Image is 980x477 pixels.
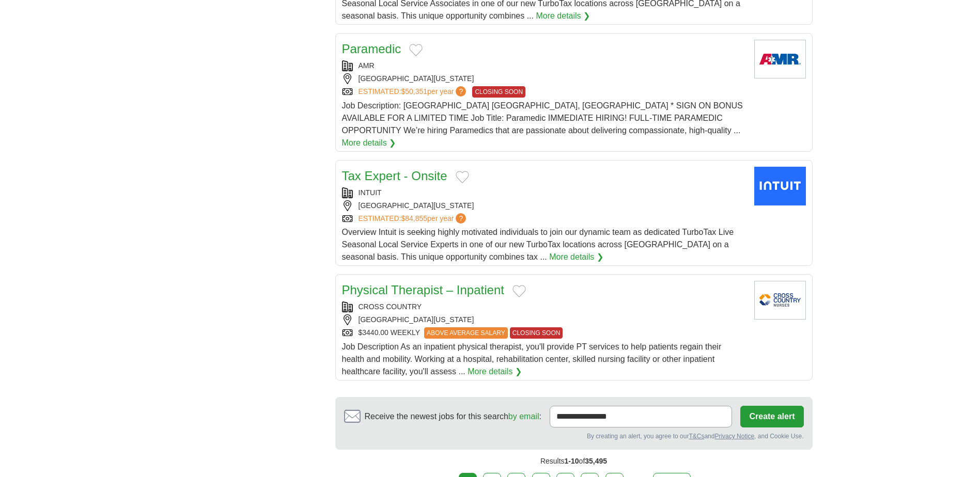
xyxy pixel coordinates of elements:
a: CROSS COUNTRY [359,303,422,311]
span: ABOVE AVERAGE SALARY [424,327,508,339]
a: AMR [359,61,375,70]
span: CLOSING SOON [510,327,563,339]
div: By creating an alert, you agree to our and , and Cookie Use. [344,432,804,441]
div: [GEOGRAPHIC_DATA][US_STATE] [342,314,746,325]
a: ESTIMATED:$84,855per year? [359,213,469,224]
div: $3440.00 WEEKLY [342,327,746,339]
a: ESTIMATED:$50,351per year? [359,86,469,98]
div: [GEOGRAPHIC_DATA][US_STATE] [342,73,746,84]
div: [GEOGRAPHIC_DATA][US_STATE] [342,200,746,211]
span: Overview Intuit is seeking highly motivated individuals to join our dynamic team as dedicated Tur... [342,228,734,261]
button: Add to favorite jobs [409,44,423,56]
span: $84,855 [401,214,427,222]
img: Intuit logo [754,167,806,205]
a: More details ❯ [549,251,603,263]
a: INTUIT [359,188,382,197]
button: Create alert [740,406,803,427]
a: Physical Therapist – Inpatient [342,283,504,297]
a: More details ❯ [342,137,396,149]
a: by email [508,412,539,421]
span: $50,351 [401,87,427,96]
span: 1-10 [565,457,579,465]
span: ? [456,213,466,224]
span: Job Description As an inpatient physical therapist, you'll provide PT services to help patients r... [342,342,722,376]
button: Add to favorite jobs [456,171,469,183]
span: Job Description: [GEOGRAPHIC_DATA] [GEOGRAPHIC_DATA], [GEOGRAPHIC_DATA] * SIGN ON BONUS AVAILABLE... [342,101,743,135]
button: Add to favorite jobs [512,285,526,297]
a: More details ❯ [536,10,590,22]
img: Cross Country Nurses logo [754,281,806,320]
a: More details ❯ [468,365,522,378]
a: Privacy Notice [714,433,754,440]
a: Tax Expert - Onsite [342,169,447,183]
span: ? [456,86,466,97]
img: AMR logo [754,40,806,78]
span: Receive the newest jobs for this search : [365,410,541,423]
div: Results of [335,450,813,473]
a: T&Cs [689,433,704,440]
span: CLOSING SOON [472,86,525,98]
span: 35,495 [585,457,607,465]
a: Paramedic [342,42,401,56]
